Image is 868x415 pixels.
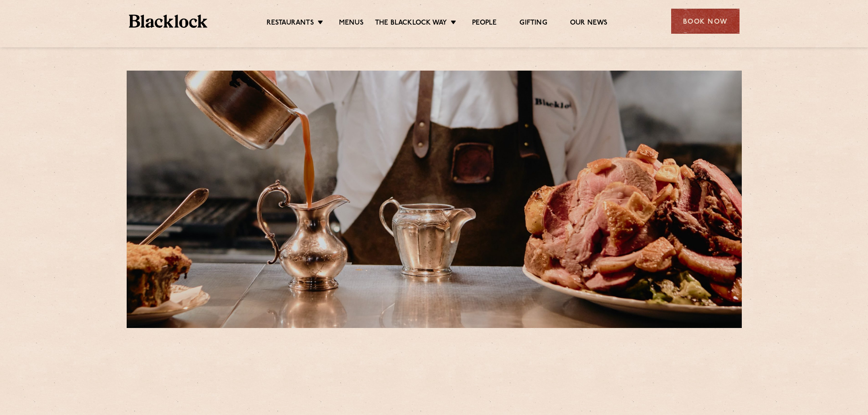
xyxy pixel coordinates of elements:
a: Gifting [519,19,547,29]
a: People [472,19,497,29]
div: Book Now [671,9,740,34]
a: Our News [570,19,608,29]
a: The Blacklock Way [375,19,447,29]
img: BL_Textured_Logo-footer-cropped.svg [129,15,208,28]
a: Menus [339,19,364,29]
a: Restaurants [267,19,314,29]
